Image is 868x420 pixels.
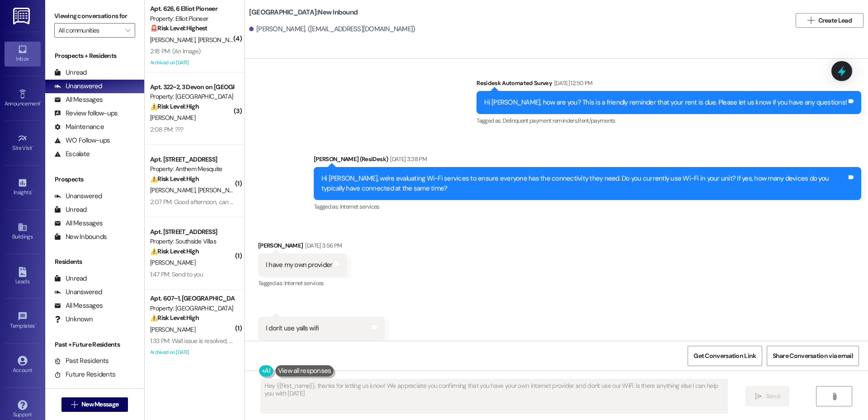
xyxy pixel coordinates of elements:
div: All Messages [54,219,103,228]
div: Property: Elliot Pioneer [150,14,234,24]
div: Apt. 322~2, 3 Devon on [GEOGRAPHIC_DATA] [150,82,234,92]
div: Residents [45,257,144,267]
div: Escalate [54,149,90,159]
div: Past Residents [54,356,109,366]
i:  [125,27,130,34]
a: Inbox [5,42,41,66]
span: Delinquent payment reminders , [503,117,578,124]
div: 1:33 PM: Wall issue is resolved, but mold issue is still needing attention. [150,337,331,345]
div: Unread [54,274,87,283]
span: [PERSON_NAME] [150,325,195,334]
div: Unanswered [54,287,102,297]
div: Apt. [STREET_ADDRESS] [150,227,234,237]
div: WO Follow-ups [54,136,110,145]
div: Hi [PERSON_NAME], how are you? This is a friendly reminder that your rent is due. Please let us k... [484,98,847,107]
img: ResiDesk Logo [13,8,32,24]
span: • [35,321,36,328]
div: [DATE] 3:38 PM [388,154,427,164]
div: Future Residents [54,370,115,379]
a: Templates • [5,309,41,333]
button: Create Lead [796,13,863,28]
span: [PERSON_NAME] [150,258,195,267]
strong: ⚠️ Risk Level: High [150,102,199,110]
a: Account [5,353,41,377]
a: Insights • [5,175,41,200]
i:  [807,17,814,24]
div: Tagged as: [258,277,347,290]
div: I don't use yalls wifi [266,324,319,333]
div: Property: [GEOGRAPHIC_DATA] on [GEOGRAPHIC_DATA] [150,92,234,101]
strong: ⚠️ Risk Level: High [150,175,199,183]
button: Share Conversation via email [767,346,859,366]
div: [DATE] 3:56 PM [303,241,342,250]
div: Prospects [45,175,144,184]
strong: ⚠️ Risk Level: High [150,247,199,255]
div: Tagged as: [314,200,861,213]
div: 2:18 PM: (An Image) [150,47,201,55]
span: [PERSON_NAME] [198,36,243,44]
div: 2:08 PM: ??? [150,125,184,134]
i:  [755,393,762,400]
strong: ⚠️ Risk Level: High [150,314,199,322]
div: Archived on [DATE] [149,347,235,358]
div: Apt. 626, 6 Elliot Pioneer [150,4,234,14]
span: New Message [81,400,118,409]
div: Unread [54,205,87,215]
span: • [31,188,33,194]
span: Internet services [284,279,324,287]
div: Apt. 607~1, [GEOGRAPHIC_DATA] at [GEOGRAPHIC_DATA] [150,294,234,303]
a: Site Visit • [5,131,41,155]
span: Rent/payments [578,117,616,124]
span: [PERSON_NAME] [150,36,198,44]
div: Prospects + Residents [45,51,144,61]
span: Get Conversation Link [693,351,756,361]
div: 1:47 PM: Send to you [150,270,203,278]
div: New Inbounds [54,232,107,242]
div: [DATE] 12:50 PM [552,78,592,88]
div: All Messages [54,301,103,310]
div: Residesk Automated Survey [476,78,861,91]
i:  [71,401,78,408]
div: All Messages [54,95,103,105]
b: [GEOGRAPHIC_DATA]: New Inbound [249,8,358,17]
span: • [40,99,42,105]
span: [PERSON_NAME] [150,186,198,194]
span: [PERSON_NAME] [150,114,195,122]
span: Send [766,391,780,401]
div: Review follow-ups [54,109,118,118]
span: [PERSON_NAME] [198,186,243,194]
div: Unread [54,68,87,77]
div: Archived on [DATE] [149,57,235,68]
label: Viewing conversations for [54,9,135,23]
div: [PERSON_NAME] (ResiDesk) [314,154,861,167]
span: Share Conversation via email [773,351,853,361]
div: Hi [PERSON_NAME], we're evaluating Wi-Fi services to ensure everyone has the connectivity they ne... [321,174,847,193]
a: Buildings [5,220,41,244]
button: Send [745,386,789,406]
div: Tagged as: [258,340,385,353]
div: Unknown [54,315,93,324]
button: Get Conversation Link [688,346,762,366]
div: Unanswered [54,191,102,201]
textarea: Hey {{first_name}}, thanks for letting us know! We appreciate you confirming that you have your o... [261,379,727,413]
button: New Message [61,397,128,412]
a: Leads [5,264,41,289]
div: Property: Southside Villas [150,237,234,246]
div: Apt. [STREET_ADDRESS] [150,155,234,164]
div: [PERSON_NAME] [258,241,347,253]
strong: 🚨 Risk Level: Highest [150,24,208,32]
div: Past + Future Residents [45,340,144,349]
input: All communities [58,23,121,38]
span: Internet services [340,203,380,210]
i:  [831,393,838,400]
div: I have my own provider [266,260,333,270]
div: Unanswered [54,81,102,91]
div: Property: [GEOGRAPHIC_DATA] at [GEOGRAPHIC_DATA] [150,304,234,313]
div: Property: Anthem Mesquite [150,164,234,174]
div: Tagged as: [476,114,861,127]
div: [PERSON_NAME]. ([EMAIL_ADDRESS][DOMAIN_NAME]) [249,24,415,34]
span: Create Lead [818,16,852,25]
div: Maintenance [54,122,104,132]
span: • [33,143,34,150]
div: 2:07 PM: Good afternoon, can i please know my balance as of [DATE] ? I passed by [DATE] to drop o... [150,198,646,206]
